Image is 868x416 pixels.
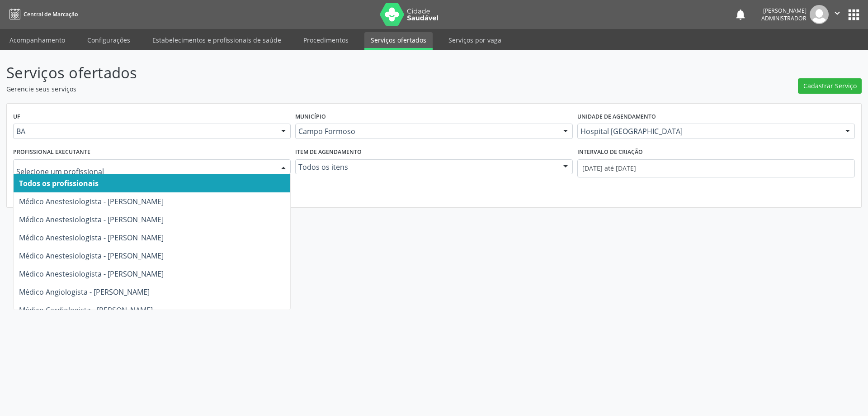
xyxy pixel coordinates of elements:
[761,14,807,22] span: Administrador
[19,178,99,188] span: Todos os profissionais
[577,159,855,177] input: Selecione um intervalo
[297,32,355,48] a: Procedimentos
[798,78,862,94] button: Cadastrar Serviço
[6,84,605,94] p: Gerencie seus serviços
[16,127,272,136] span: BA
[13,110,20,124] label: UF
[832,8,842,18] i: 
[19,305,153,315] span: Médico Cardiologista - [PERSON_NAME]
[6,62,605,84] p: Serviços ofertados
[298,163,554,172] span: Todos os itens
[298,127,554,136] span: Campo Formoso
[364,32,433,50] a: Serviços ofertados
[19,287,150,297] span: Médico Angiologista - [PERSON_NAME]
[19,215,164,225] span: Médico Anestesiologista - [PERSON_NAME]
[577,145,643,159] label: Intervalo de criação
[442,32,508,48] a: Serviços por vaga
[734,8,747,21] button: notifications
[577,110,656,124] label: Unidade de agendamento
[6,7,78,22] a: Central de Marcação
[146,32,288,48] a: Estabelecimentos e profissionais de saúde
[13,145,90,159] label: Profissional executante
[580,127,836,136] span: Hospital [GEOGRAPHIC_DATA]
[295,145,362,159] label: Item de agendamento
[19,196,164,206] span: Médico Anestesiologista - [PERSON_NAME]
[761,7,807,14] div: [PERSON_NAME]
[19,251,164,261] span: Médico Anestesiologista - [PERSON_NAME]
[3,32,71,48] a: Acompanhamento
[803,81,857,91] span: Cadastrar Serviço
[846,7,862,23] button: apps
[81,32,137,48] a: Configurações
[24,10,78,18] span: Central de Marcação
[829,5,846,24] button: 
[16,163,272,181] input: Selecione um profissional
[19,269,164,279] span: Médico Anestesiologista - [PERSON_NAME]
[19,233,164,243] span: Médico Anestesiologista - [PERSON_NAME]
[295,110,326,124] label: Município
[810,5,829,24] img: img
